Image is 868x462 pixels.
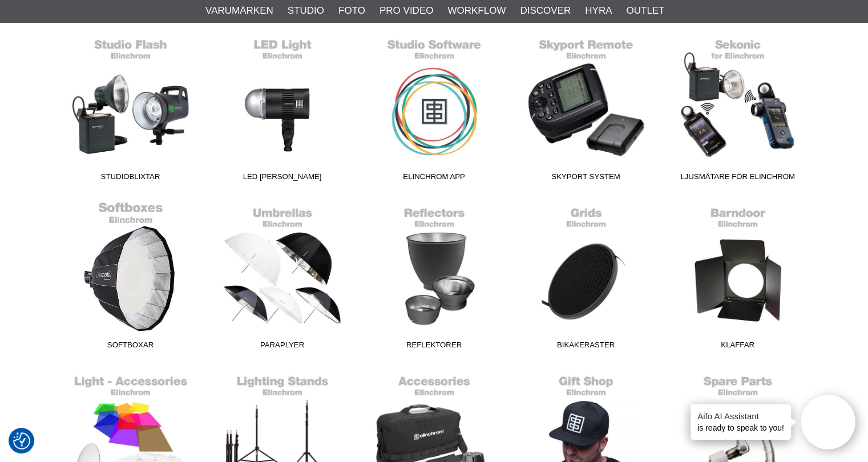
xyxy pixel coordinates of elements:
a: Hyra [585,3,612,18]
button: Samtyckesinställningar [13,431,30,451]
span: Bikakeraster [510,339,662,355]
a: Outlet [626,3,664,18]
a: Studioblixtar [55,33,207,187]
a: Ljusmätare för Elinchrom [662,33,814,187]
img: Revisit consent button [13,432,30,449]
span: Paraplyer [207,339,358,355]
a: Klaffar [662,201,814,355]
h4: Aifo AI Assistant [697,410,784,422]
span: Elinchrom App [358,171,510,187]
div: is ready to speak to you! [691,404,791,440]
a: Varumärken [205,3,273,18]
span: Reflektorer [358,339,510,355]
a: Studio [288,3,324,18]
a: Skyport System [510,33,662,187]
a: Pro Video [380,3,433,18]
a: Foto [338,3,365,18]
a: Paraplyer [207,201,358,355]
span: LED [PERSON_NAME] [207,171,358,187]
span: Studioblixtar [55,171,207,187]
a: Discover [520,3,571,18]
a: Bikakeraster [510,201,662,355]
span: Softboxar [55,339,207,355]
a: Elinchrom App [358,33,510,187]
span: Ljusmätare för Elinchrom [662,171,814,187]
span: Skyport System [510,171,662,187]
a: Workflow [447,3,506,18]
a: Reflektorer [358,201,510,355]
a: LED [PERSON_NAME] [207,33,358,187]
span: Klaffar [662,339,814,355]
a: Softboxar [55,201,207,355]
